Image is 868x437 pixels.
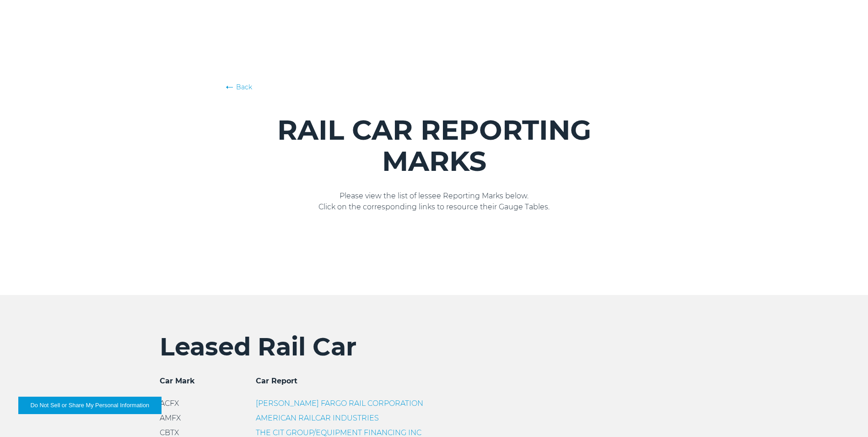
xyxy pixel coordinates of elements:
span: AMFX [160,414,181,422]
span: Car Mark [160,377,195,385]
p: Please view the list of lessee Reporting Marks below. Click on the corresponding links to resourc... [226,191,642,213]
a: AMERICAN RAILCAR INDUSTRIES [256,414,379,422]
span: Car Report [256,377,297,385]
h2: Leased Rail Car [160,332,709,362]
a: Back [226,82,642,92]
button: Do Not Sell or Share My Personal Information [18,397,162,414]
a: [PERSON_NAME] FARGO RAIL CORPORATION [256,399,423,408]
h1: RAIL CAR REPORTING MARKS [226,115,642,177]
span: CBTX [160,428,179,437]
a: THE CIT GROUP/EQUIPMENT FINANCING INC [256,428,421,437]
span: ACFX [160,399,179,408]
